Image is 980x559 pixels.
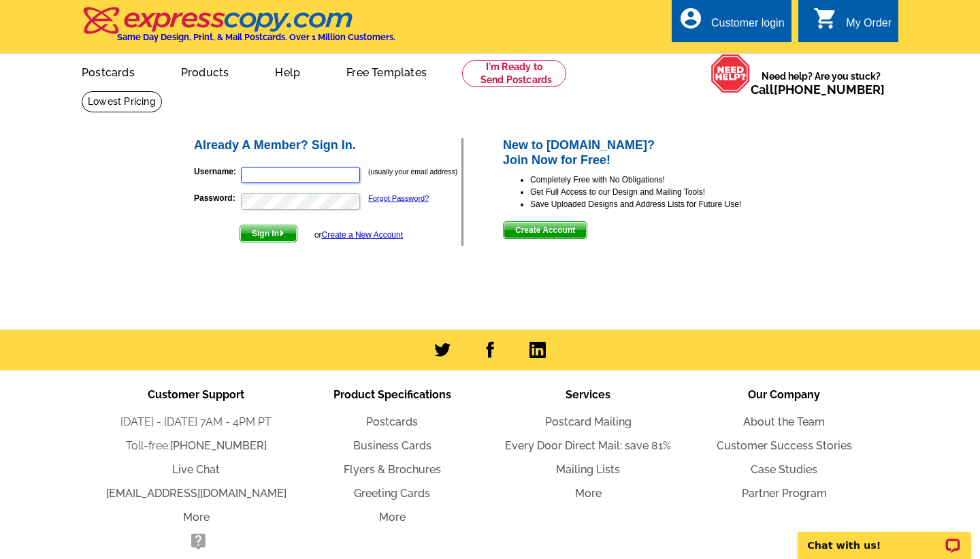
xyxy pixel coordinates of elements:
h2: Already A Member? Sign In. [194,138,461,153]
a: Postcards [60,55,157,87]
a: Free Templates [325,55,448,87]
a: More [183,511,210,524]
a: [EMAIL_ADDRESS][DOMAIN_NAME] [106,487,287,500]
iframe: LiveChat chat widget [789,516,980,559]
a: Create a New Account [322,230,403,240]
div: My Order [846,17,892,36]
li: Toll-free: [98,438,294,454]
li: [DATE] - [DATE] 7AM - 4PM PT [98,414,294,430]
span: Our Company [748,388,820,401]
span: Customer Support [148,388,244,401]
a: shopping_cart My Order [813,15,892,32]
label: Password: [194,192,240,204]
a: Help [253,55,322,87]
div: or [314,229,403,241]
span: Need help? Are you stuck? [751,69,892,97]
a: Forgot Password? [368,194,429,202]
a: account_circle Customer login [679,15,785,32]
a: Business Cards [353,439,431,452]
i: shopping_cart [813,6,838,31]
a: Postcards [366,415,418,428]
a: Customer Success Stories [717,439,852,452]
img: button-next-arrow-white.png [279,230,285,236]
a: Live Chat [172,463,220,476]
button: Create Account [503,221,587,239]
span: Sign In [240,225,297,242]
a: Mailing Lists [556,463,620,476]
h4: Same Day Design, Print, & Mail Postcards. Over 1 Million Customers. [117,32,395,42]
span: Services [566,388,610,401]
a: More [575,487,602,500]
span: Call [751,82,885,97]
label: Username: [194,165,240,178]
a: Postcard Mailing [545,415,632,428]
button: Sign In [240,225,297,242]
li: Save Uploaded Designs and Address Lists for Future Use! [530,198,788,210]
a: Products [159,55,251,87]
a: Same Day Design, Print, & Mail Postcards. Over 1 Million Customers. [82,16,395,42]
span: Create Account [504,222,587,238]
a: [PHONE_NUMBER] [170,439,267,452]
a: Case Studies [751,463,817,476]
i: account_circle [679,6,703,31]
img: help [710,54,751,93]
h2: New to [DOMAIN_NAME]? Join Now for Free! [503,138,788,167]
span: Product Specifications [333,388,451,401]
a: [PHONE_NUMBER] [774,82,885,97]
a: Greeting Cards [354,487,430,500]
a: More [379,511,406,524]
a: Flyers & Brochures [344,463,441,476]
div: Customer login [711,17,785,36]
a: Partner Program [742,487,827,500]
li: Completely Free with No Obligations! [530,174,788,186]
a: About the Team [743,415,825,428]
small: (usually your email address) [368,167,457,176]
a: Every Door Direct Mail: save 81% [505,439,671,452]
li: Get Full Access to our Design and Mailing Tools! [530,186,788,198]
